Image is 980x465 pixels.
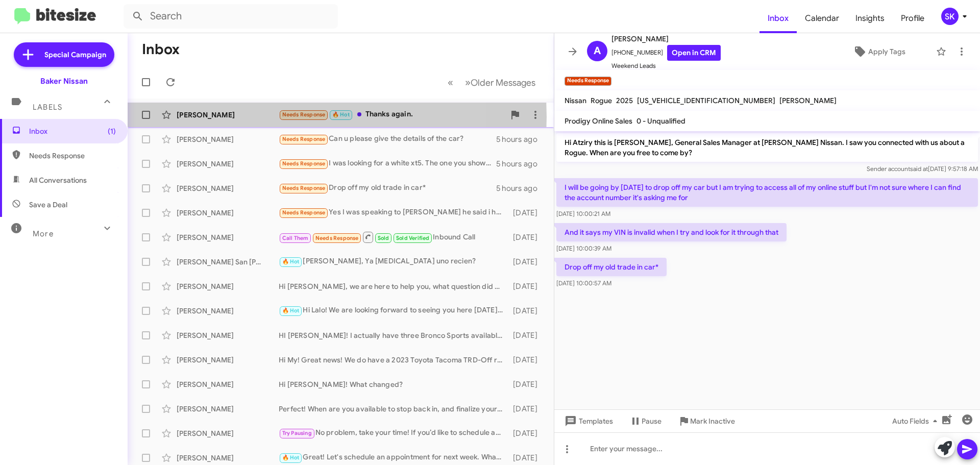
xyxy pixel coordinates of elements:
[508,330,546,340] div: [DATE]
[124,4,338,29] input: Search
[177,110,279,120] div: [PERSON_NAME]
[867,165,978,173] span: Sender account [DATE] 9:57:18 AM
[508,379,546,389] div: [DATE]
[177,159,279,169] div: [PERSON_NAME]
[177,355,279,365] div: [PERSON_NAME]
[471,77,535,88] span: Older Messages
[279,158,496,169] div: I was looking for a white xt5. The one you show is silver. Do you have any other ones
[621,412,670,430] button: Pause
[797,4,847,33] a: Calendar
[893,4,933,33] a: Profile
[554,412,621,430] button: Templates
[315,235,359,241] span: Needs Response
[562,412,613,430] span: Templates
[508,208,546,218] div: [DATE]
[282,258,300,265] span: 🔥 Hot
[556,210,610,217] span: [DATE] 10:00:21 AM
[279,404,508,414] div: Perfect! When are you available to stop back in, and finalize your trade in?
[616,96,633,105] span: 2025
[279,231,508,243] div: Inbound Call
[177,306,279,316] div: [PERSON_NAME]
[591,96,612,105] span: Rogue
[508,428,546,438] div: [DATE]
[282,430,312,436] span: Try Pausing
[556,258,667,276] p: Drop off my old trade in car*
[496,134,546,144] div: 5 hours ago
[282,111,326,118] span: Needs Response
[884,412,949,430] button: Auto Fields
[279,281,508,291] div: Hi [PERSON_NAME], we are here to help you, what question did you have?
[177,404,279,414] div: [PERSON_NAME]
[642,412,661,430] span: Pause
[282,307,300,314] span: 🔥 Hot
[279,182,496,194] div: Drop off my old trade in car*
[636,116,685,126] span: 0 - Unqualified
[177,134,279,144] div: [PERSON_NAME]
[508,355,546,365] div: [DATE]
[177,281,279,291] div: [PERSON_NAME]
[442,72,542,93] nav: Page navigation example
[33,103,62,112] span: Labels
[933,8,969,25] button: SK
[508,453,546,463] div: [DATE]
[941,8,959,25] div: SK
[14,42,114,67] a: Special Campaign
[108,126,116,136] span: (1)
[779,96,837,105] span: [PERSON_NAME]
[177,379,279,389] div: [PERSON_NAME]
[496,183,546,193] div: 5 hours ago
[611,45,721,61] span: [PHONE_NUMBER]
[279,379,508,389] div: Hi [PERSON_NAME]! What changed?
[847,4,893,33] span: Insights
[556,178,978,207] p: I will be going by [DATE] to drop off my car but I am trying to access all of my online stuff but...
[565,116,632,126] span: Prodigy Online Sales
[33,229,54,238] span: More
[282,185,326,191] span: Needs Response
[282,136,326,142] span: Needs Response
[282,209,326,216] span: Needs Response
[448,76,453,89] span: «
[508,232,546,242] div: [DATE]
[279,452,508,463] div: Great! Let's schedule an appointment for next week. What day works best for you?
[279,305,508,316] div: Hi Lalo! We are looking forward to seeing you here [DATE] after 5PM! I will set a time for 6pm, a...
[279,109,505,120] div: Thanks again.
[282,160,326,167] span: Needs Response
[44,50,106,60] span: Special Campaign
[177,453,279,463] div: [PERSON_NAME]
[594,43,601,59] span: A
[465,76,471,89] span: »
[177,208,279,218] div: [PERSON_NAME]
[177,183,279,193] div: [PERSON_NAME]
[670,412,743,430] button: Mark Inactive
[142,41,180,58] h1: Inbox
[556,133,978,162] p: Hi Atziry this is [PERSON_NAME], General Sales Manager at [PERSON_NAME] Nissan. I saw you connect...
[667,45,721,61] a: Open in CRM
[29,200,67,210] span: Save a Deal
[29,175,87,185] span: All Conversations
[556,279,611,287] span: [DATE] 10:00:57 AM
[177,257,279,267] div: [PERSON_NAME] San [PERSON_NAME]
[637,96,775,105] span: [US_VEHICLE_IDENTIFICATION_NUMBER]
[282,454,300,461] span: 🔥 Hot
[826,42,931,61] button: Apply Tags
[279,355,508,365] div: Hi My! Great news! We do have a 2023 Toyota Tacoma TRD-Off road!
[282,235,309,241] span: Call Them
[29,126,116,136] span: Inbox
[496,159,546,169] div: 5 hours ago
[508,306,546,316] div: [DATE]
[177,330,279,340] div: [PERSON_NAME]
[868,42,905,61] span: Apply Tags
[690,412,735,430] span: Mark Inactive
[910,165,928,173] span: said at
[611,61,721,71] span: Weekend Leads
[565,96,586,105] span: Nissan
[40,76,88,86] div: Baker Nissan
[508,257,546,267] div: [DATE]
[892,412,941,430] span: Auto Fields
[442,72,459,93] button: Previous
[611,33,721,45] span: [PERSON_NAME]
[177,428,279,438] div: [PERSON_NAME]
[759,4,797,33] span: Inbox
[279,330,508,340] div: HI [PERSON_NAME]! I actually have three Bronco Sports available for you to see. When can you stop...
